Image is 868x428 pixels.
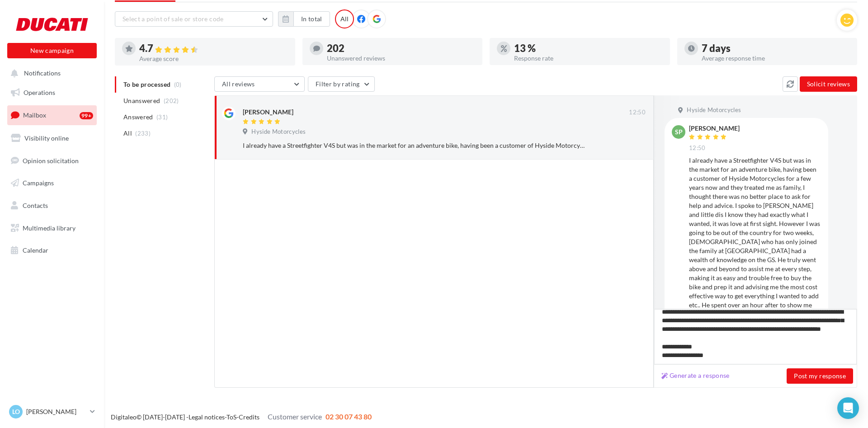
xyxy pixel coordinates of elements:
div: Average score [139,56,288,62]
span: Select a point of sale or store code [123,15,224,23]
a: Visibility online [5,129,99,148]
div: [PERSON_NAME] [243,108,293,117]
a: Mailbox99+ [5,105,99,125]
span: 12:50 [629,108,646,117]
button: Post my response [787,368,853,384]
div: Open Intercom Messenger [837,397,859,419]
a: ToS [226,413,236,421]
span: Customer service [268,412,322,421]
span: 02 30 07 43 80 [325,412,372,421]
div: Response rate [514,55,663,61]
a: Credits [239,413,259,421]
div: 202 [327,43,476,53]
button: Solicit reviews [800,76,857,92]
span: Campaigns [23,179,54,187]
div: Unanswered reviews [327,55,476,61]
button: In total [293,11,330,27]
div: [PERSON_NAME] [689,125,740,132]
span: LO [12,407,20,416]
div: 13 % [514,43,663,53]
span: (202) [164,97,179,104]
button: New campaign [7,43,97,58]
span: Hyside Motorcycles [687,106,741,114]
a: Multimedia library [5,219,99,238]
div: Average response time [702,55,850,61]
span: Contacts [23,202,48,209]
span: 12:50 [689,144,706,152]
a: Digitaleo [111,413,137,421]
button: In total [278,11,330,27]
span: © [DATE]-[DATE] - - - [111,413,372,421]
a: LO [PERSON_NAME] [7,403,97,420]
a: Legal notices [189,413,225,421]
button: Select a point of sale or store code [115,11,273,27]
button: Generate a response [658,370,733,381]
button: All reviews [214,76,305,92]
span: Calendar [23,246,48,254]
a: Calendar [5,241,99,260]
a: Opinion solicitation [5,151,99,170]
a: Operations [5,83,99,102]
span: SP [675,127,683,136]
div: 7 days [702,43,850,53]
span: Operations [24,89,55,96]
span: All reviews [222,80,255,88]
span: Mailbox [23,111,46,119]
span: Hyside Motorcycles [251,128,306,136]
p: [PERSON_NAME] [26,407,86,416]
span: Opinion solicitation [23,156,79,164]
span: Unanswered [123,96,160,105]
div: 4.7 [139,43,288,54]
div: 99+ [80,112,93,119]
span: All [123,129,132,138]
span: Multimedia library [23,224,75,232]
a: Campaigns [5,174,99,193]
button: Filter by rating [308,76,375,92]
a: Contacts [5,196,99,215]
span: (31) [156,113,168,121]
div: I already have a Streetfighter V4S but was in the market for an adventure bike, having been a cus... [689,156,821,373]
span: (233) [135,130,151,137]
span: Answered [123,113,153,122]
div: All [335,9,354,28]
span: Notifications [24,70,61,77]
div: I already have a Streetfighter V4S but was in the market for an adventure bike, having been a cus... [243,141,587,150]
span: Visibility online [24,134,69,142]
